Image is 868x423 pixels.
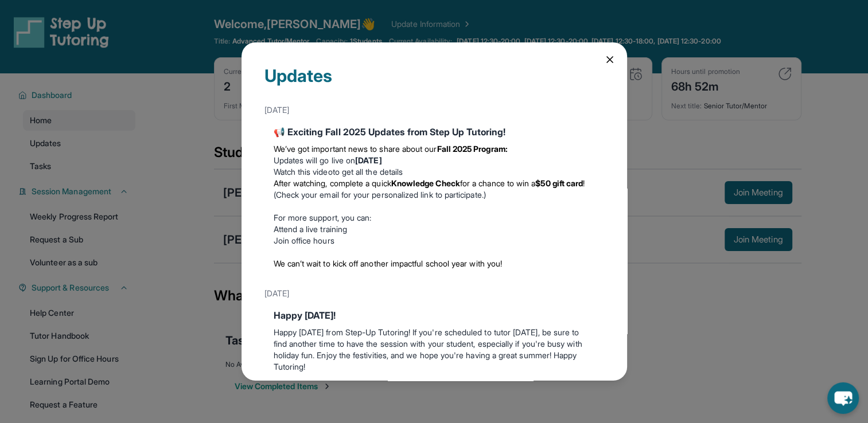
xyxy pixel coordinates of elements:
[264,100,604,120] div: [DATE]
[274,327,595,373] p: Happy [DATE] from Step-Up Tutoring! If you're scheduled to tutor [DATE], be sure to find another ...
[274,236,334,245] a: Join office hours
[437,144,508,154] strong: Fall 2025 Program:
[274,212,595,224] p: For more support, you can:
[274,167,333,177] a: Watch this video
[535,178,583,188] strong: $50 gift card
[274,258,503,268] span: We can’t wait to kick off another impactful school year with you!
[274,178,595,201] li: (Check your email for your personalized link to participate.)
[274,155,595,166] li: Updates will go live on
[274,224,348,234] a: Attend a live training
[274,308,595,322] div: Happy [DATE]!
[355,155,382,165] strong: [DATE]
[274,125,595,139] div: 📢 Exciting Fall 2025 Updates from Step Up Tutoring!
[274,166,595,178] li: to get all the details
[264,65,604,100] div: Updates
[264,283,604,304] div: [DATE]
[274,144,437,154] span: We’ve got important news to share about our
[274,178,391,188] span: After watching, complete a quick
[391,178,460,188] strong: Knowledge Check
[460,178,535,188] span: for a chance to win a
[583,178,585,188] span: !
[827,382,859,414] button: chat-button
